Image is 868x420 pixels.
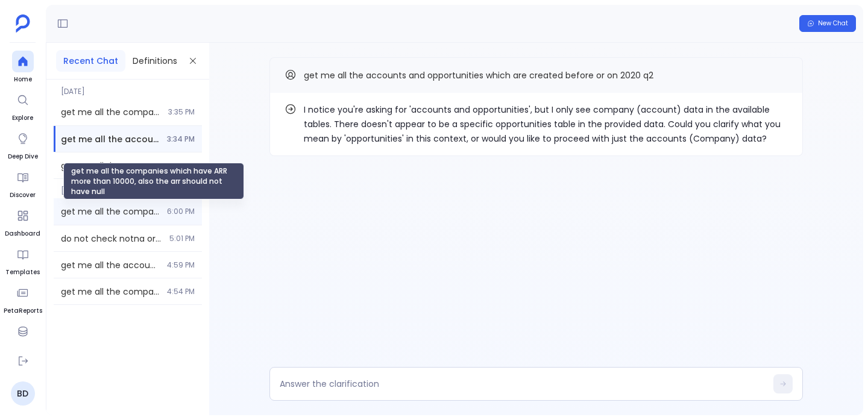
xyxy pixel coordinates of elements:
span: get me all the companies which have ARR more than 10000, also the arr should not have null [61,205,160,218]
a: Data Hub [7,321,38,354]
span: do not check notna or not nan in arr column, give me all the accounts [61,233,162,245]
a: Discover [10,166,36,200]
span: get me all the accounts and opportunities which are created before or on 2020 q2 [61,160,161,172]
div: get me all the companies which have ARR more than 10000, also the arr should not have null [63,163,244,199]
span: 5:01 PM [169,234,195,243]
span: 4:59 PM [167,260,195,270]
span: Deep Dive [8,152,38,161]
a: Templates [5,243,40,277]
a: Deep Dive [8,128,38,161]
span: get me all the accounts and opportunities which are created before or on 2020 q2 [304,69,653,81]
span: Discover [10,190,36,200]
span: PetaReports [4,306,42,316]
span: 3:35 PM [168,107,195,117]
p: I notice you're asking for 'accounts and opportunities', but I only see company (account) data in... [304,102,788,146]
span: get me all the companies which are created before or on 2020 q2 [61,106,161,118]
a: PetaReports [4,282,42,316]
span: 3:34 PM [167,134,195,144]
button: New Chat [799,15,856,32]
button: Recent Chat [56,50,125,72]
a: Explore [12,89,34,123]
span: Dashboard [5,229,40,239]
span: [DATE] [54,179,202,196]
span: New Chat [818,19,848,28]
span: Home [12,75,34,84]
span: get me all the companies which have ARR more than 10000, also the arr should have null [61,286,160,298]
span: get me all the accounts with arr [61,259,160,271]
img: petavue logo [16,14,30,33]
button: Definitions [125,50,184,72]
span: get me all the accounts and opportunities which are created before or on 2020 q2 [61,133,160,145]
span: Explore [12,113,34,123]
span: Templates [5,268,40,277]
a: Home [12,51,34,84]
a: Dashboard [5,205,40,239]
span: 4:54 PM [167,287,195,296]
span: [DATE] [54,80,202,96]
a: BD [11,381,35,406]
span: 6:00 PM [167,207,195,216]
